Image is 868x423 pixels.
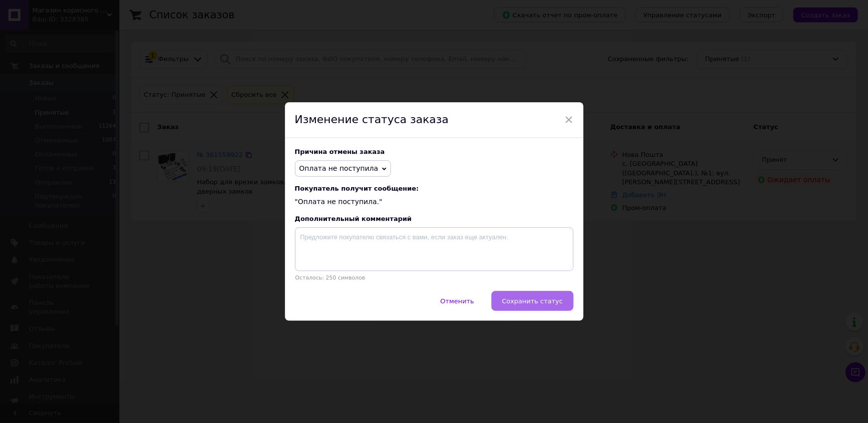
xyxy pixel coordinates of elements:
span: × [565,111,574,128]
span: Отменить [440,297,474,305]
span: Оплата не поступила [299,164,379,172]
div: "Оплата не поступила." [295,185,574,207]
button: Сохранить статус [491,291,573,311]
span: Покупатель получит сообщение: [295,185,574,192]
div: Изменение статуса заказа [285,102,583,138]
p: Осталось: 250 символов [295,275,574,281]
span: Сохранить статус [502,297,563,305]
div: Дополнительный комментарий [295,215,574,222]
button: Отменить [430,291,484,311]
div: Причина отмены заказа [295,148,574,155]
